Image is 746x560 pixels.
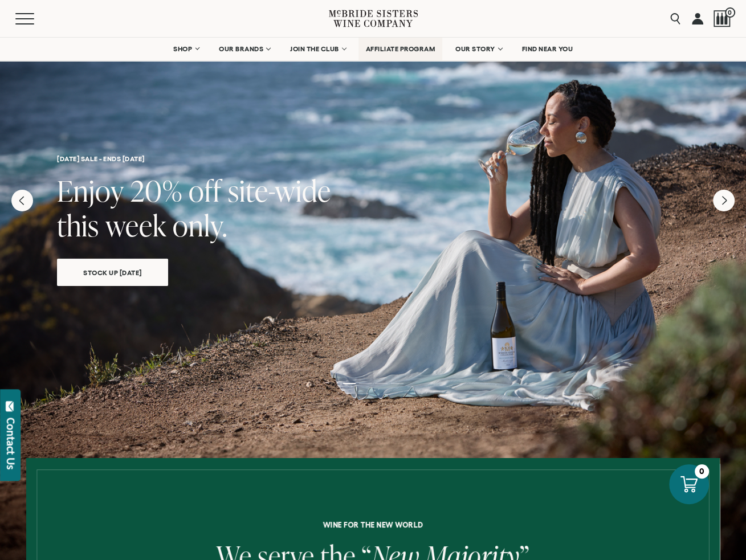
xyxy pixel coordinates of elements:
[725,7,735,18] span: 0
[283,38,353,60] a: JOIN THE CLUB
[359,383,372,384] li: Page dot 2
[228,171,331,210] span: site-wide
[189,171,222,210] span: off
[57,259,168,286] a: Stock Up [DATE]
[455,45,495,53] span: OUR STORY
[173,206,227,245] span: only.
[211,38,277,60] a: OUR BRANDS
[375,383,388,384] li: Page dot 3
[219,45,263,53] span: OUR BRANDS
[713,190,735,211] button: Next
[11,190,33,211] button: Previous
[366,45,435,53] span: AFFILIATE PROGRAM
[343,383,356,384] li: Page dot 1
[290,45,339,53] span: JOIN THE CLUB
[57,155,689,162] h6: [DATE] SALE - ENDS [DATE]
[15,13,56,24] button: Mobile Menu Trigger
[166,38,206,60] a: SHOP
[515,38,581,60] a: FIND NEAR YOU
[448,38,509,60] a: OUR STORY
[63,266,162,279] span: Stock Up [DATE]
[131,171,182,210] span: 20%
[173,45,193,53] span: SHOP
[695,464,709,479] div: 0
[5,418,17,469] div: Contact Us
[57,171,124,210] span: Enjoy
[358,38,443,60] a: AFFILIATE PROGRAM
[57,206,99,245] span: this
[391,383,403,384] li: Page dot 4
[34,521,712,529] h6: Wine for the new world
[105,206,166,245] span: week
[522,45,573,53] span: FIND NEAR YOU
